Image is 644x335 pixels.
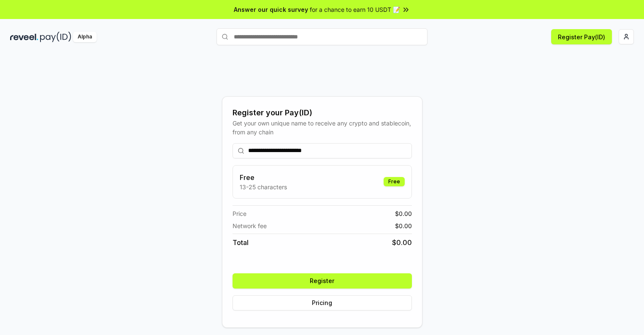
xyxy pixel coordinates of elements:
[10,32,38,42] img: reveel_dark
[233,209,246,218] span: Price
[233,295,412,310] button: Pricing
[384,177,405,186] div: Free
[240,182,287,191] p: 13-25 characters
[234,5,308,14] span: Answer our quick survey
[310,5,400,14] span: for a chance to earn 10 USDT 📝
[233,273,412,289] button: Register
[233,221,267,230] span: Network fee
[395,209,412,218] span: $ 0.00
[392,237,412,248] span: $ 0.00
[233,107,412,119] div: Register your Pay(ID)
[551,29,612,44] button: Register Pay(ID)
[40,32,71,42] img: pay_id
[73,32,97,42] div: Alpha
[240,172,287,182] h3: Free
[395,221,412,230] span: $ 0.00
[233,237,249,248] span: Total
[233,119,412,136] div: Get your own unique name to receive any crypto and stablecoin, from any chain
